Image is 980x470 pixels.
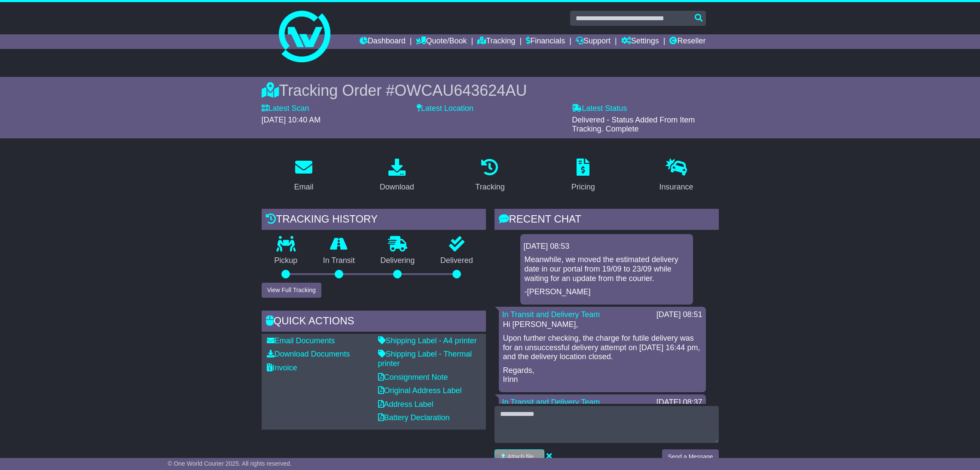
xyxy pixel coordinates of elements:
a: Tracking [470,156,510,196]
p: -[PERSON_NAME] [525,287,689,297]
a: Insurance [654,156,699,196]
a: Quote/Book [416,34,467,49]
a: Email [288,156,319,196]
p: Pickup [262,256,311,266]
div: RECENT CHAT [495,209,719,232]
a: Invoice [267,363,297,372]
a: Support [576,34,611,49]
p: Delivering [368,256,428,266]
a: Original Address Label [378,386,462,395]
a: Settings [621,34,659,49]
a: Shipping Label - Thermal printer [378,350,472,368]
a: Battery Declaration [378,413,450,422]
div: Tracking Order # [262,81,719,100]
a: Dashboard [360,34,406,49]
a: Shipping Label - A4 printer [378,336,477,345]
p: Meanwhile, we moved the estimated delivery date in our portal from 19/09 to 23/09 while waiting f... [525,255,689,283]
a: In Transit and Delivery Team [502,310,600,319]
a: Download Documents [267,350,350,358]
div: Tracking [475,181,504,193]
div: Tracking history [262,209,486,232]
label: Latest Location [417,104,473,113]
a: Tracking [477,34,515,49]
button: View Full Tracking [262,283,321,298]
button: Send a Message [662,449,718,464]
span: © One World Courier 2025. All rights reserved. [168,460,292,467]
a: Consignment Note [378,373,448,381]
a: Address Label [378,400,434,409]
p: In Transit [310,256,368,266]
p: Delivered [427,256,486,266]
span: [DATE] 10:40 AM [262,116,321,124]
div: [DATE] 08:37 [656,398,702,407]
p: Hi [PERSON_NAME], [503,320,702,330]
a: Reseller [669,34,705,49]
div: Insurance [659,181,693,193]
a: In Transit and Delivery Team [502,398,600,406]
span: OWCAU643624AU [394,82,527,99]
div: Pricing [571,181,595,193]
label: Latest Status [572,104,627,113]
a: Download [374,156,420,196]
div: Email [294,181,313,193]
span: Delivered - Status Added From Item Tracking. Complete [572,116,695,134]
div: [DATE] 08:53 [524,242,690,251]
div: Download [380,181,414,193]
div: [DATE] 08:51 [656,310,702,320]
div: Quick Actions [262,311,486,334]
label: Latest Scan [262,104,309,113]
p: Upon further checking, the charge for futile delivery was for an unsuccessful delivery attempt on... [503,334,702,362]
a: Pricing [566,156,601,196]
a: Financials [526,34,565,49]
p: Regards, Irinn [503,366,702,385]
a: Email Documents [267,336,335,345]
